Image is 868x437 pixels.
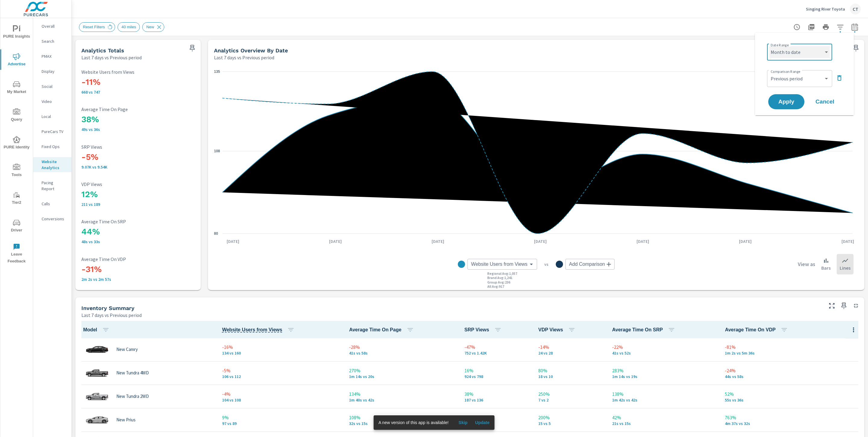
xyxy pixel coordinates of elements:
[222,326,297,333] span: Website Users from Views
[81,264,195,274] h3: -31%
[612,367,715,374] p: 283%
[222,326,282,333] span: Website User is counting unique users per vehicle. A user may view multiple vehicles in one sessi...
[116,417,136,423] p: New Prius
[81,77,195,87] h3: -11%
[725,390,857,398] p: 52%
[79,22,115,32] div: Reset Filters
[33,67,71,76] div: Display
[538,326,578,333] span: VDP Views
[222,238,244,244] p: [DATE]
[464,374,529,379] p: 924 vs 798
[538,421,602,426] p: 15 vs 5
[349,421,454,426] p: 32s vs 15s
[725,326,810,333] span: Average Time On VDP
[813,99,837,104] span: Cancel
[612,421,715,426] p: 21s vs 15s
[464,326,504,333] span: SRP Views
[81,165,195,169] p: 9,068 vs 9,543
[849,21,861,33] button: Select Date Range
[2,53,31,68] span: Advertise
[2,81,31,95] span: My Market
[42,180,67,192] p: Pacing Report
[116,347,138,352] p: New Camry
[565,259,615,270] div: Add Comparison
[349,351,454,355] p: 41s vs 58s
[42,68,67,74] p: Display
[2,243,31,265] span: Leave Feedback
[42,113,67,119] p: Local
[42,129,67,135] p: PureCars TV
[85,340,109,358] img: glamour
[538,414,602,421] p: 200%
[2,25,31,40] span: PURE Insights
[79,25,108,29] span: Reset Filters
[42,216,67,222] p: Conversions
[214,47,288,54] h5: Analytics Overview By Date
[538,390,602,398] p: 250%
[475,420,489,425] span: Update
[349,343,454,351] p: -28%
[33,97,71,106] div: Video
[42,201,67,207] p: Calls
[538,343,602,351] p: -14%
[768,94,804,109] button: Apply
[0,18,33,267] div: nav menu
[81,277,195,282] p: 2m 2s vs 2m 57s
[222,343,340,351] p: -16%
[487,284,504,289] p: All Avg : 917
[487,271,517,276] p: Regional Avg : 1,057
[42,98,67,104] p: Video
[81,47,124,54] h5: Analytics Totals
[725,351,857,355] p: 1m 2s vs 5m 36s
[538,351,602,355] p: 24 vs 28
[464,390,529,398] p: 38%
[725,414,857,421] p: 763%
[42,53,67,59] p: PMAX
[214,149,220,153] text: 108
[81,227,195,237] h3: 44%
[83,326,112,333] span: Model
[2,108,31,123] span: Query
[2,136,31,151] span: PURE Identity
[85,364,109,382] img: glamour
[834,21,846,33] button: Apply Filters
[42,83,67,89] p: Social
[325,238,346,244] p: [DATE]
[807,94,843,109] button: Cancel
[349,414,454,421] p: 108%
[735,238,756,244] p: [DATE]
[530,238,551,244] p: [DATE]
[81,305,134,311] h5: Inventory Summary
[81,239,195,244] p: 48s vs 33s
[632,238,653,244] p: [DATE]
[569,261,605,267] span: Add Comparison
[143,25,158,29] span: New
[537,262,556,267] p: vs
[33,22,71,31] div: Overall
[349,398,454,402] p: 1m 40s vs 42s
[222,421,340,426] p: 97 vs 89
[81,127,195,132] p: 49s vs 36s
[774,99,798,104] span: Apply
[837,238,858,244] p: [DATE]
[42,23,67,29] p: Overall
[349,367,454,374] p: 270%
[81,152,195,162] h3: -5%
[81,90,195,95] p: 668 vs 747
[33,178,71,193] div: Pacing Report
[453,418,473,427] button: Skip
[612,351,715,355] p: 41s vs 52s
[33,142,71,151] div: Fixed Ops
[222,390,340,398] p: -4%
[487,280,510,284] p: Group Avg : 236
[349,326,416,333] span: Average Time On Page
[2,219,31,234] span: Driver
[142,22,164,32] div: New
[820,21,832,33] button: Print Report
[2,164,31,178] span: Tools
[81,311,142,319] p: Last 7 days vs Previous period
[725,374,857,379] p: 44s vs 58s
[33,157,71,172] div: Website Analytics
[118,25,140,29] span: 40 miles
[725,367,857,374] p: -24%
